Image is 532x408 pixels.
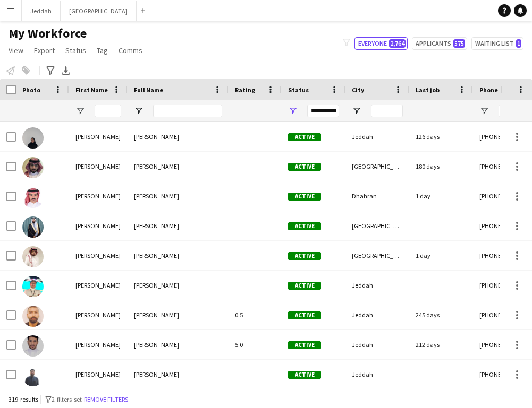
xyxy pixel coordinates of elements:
[235,86,255,94] span: Rating
[288,311,321,319] span: Active
[95,105,121,117] input: First Name Filter Input
[288,341,321,349] span: Active
[389,39,406,48] span: 2,764
[69,181,128,211] div: [PERSON_NAME]
[134,370,179,378] span: [PERSON_NAME]
[69,122,128,151] div: [PERSON_NAME]
[288,106,298,116] button: Open Filter Menu
[345,152,409,181] div: [GEOGRAPHIC_DATA]
[44,64,57,77] app-action-btn: Advanced filters
[22,157,44,178] img: Abdulaziz Abdulaziz
[22,1,61,21] button: Jeddah
[371,105,403,117] input: City Filter Input
[288,163,321,171] span: Active
[416,86,440,94] span: Last job
[134,106,143,116] button: Open Filter Menu
[345,360,409,389] div: Jeddah
[65,46,86,55] span: Status
[34,46,55,55] span: Export
[153,105,222,117] input: Full Name Filter Input
[345,122,409,151] div: Jeddah
[479,86,498,94] span: Phone
[9,25,87,41] span: My Workforce
[134,192,179,200] span: [PERSON_NAME]
[134,281,179,289] span: [PERSON_NAME]
[453,39,465,48] span: 575
[288,193,321,201] span: Active
[30,44,59,57] a: Export
[22,216,44,238] img: Abdulaziz AlHarbi
[97,46,108,55] span: Tag
[134,311,179,319] span: [PERSON_NAME]
[409,122,473,151] div: 126 days
[409,300,473,329] div: 245 days
[22,276,44,297] img: Abdulaziz Bashawri
[288,86,309,94] span: Status
[352,86,364,94] span: City
[409,181,473,211] div: 1 day
[134,222,179,230] span: [PERSON_NAME]
[69,271,128,300] div: [PERSON_NAME]
[22,335,44,357] img: Abdulaziz Ibrahim
[288,371,321,379] span: Active
[114,44,147,57] a: Comms
[22,365,44,386] img: Abdulaziz Mohammed
[22,127,44,149] img: Aalya Ammar
[345,330,409,359] div: Jeddah
[345,211,409,240] div: [GEOGRAPHIC_DATA]
[60,64,72,77] app-action-btn: Export XLSX
[345,241,409,270] div: [GEOGRAPHIC_DATA]
[354,37,408,50] button: Everyone2,764
[479,106,489,116] button: Open Filter Menu
[9,46,23,55] span: View
[4,44,28,57] a: View
[134,162,179,170] span: [PERSON_NAME]
[22,246,44,267] img: Abdulaziz Alotaibi
[52,395,82,403] span: 2 filters set
[288,133,321,141] span: Active
[409,152,473,181] div: 180 days
[345,181,409,211] div: Dhahran
[516,39,521,48] span: 1
[412,37,467,50] button: Applicants575
[22,187,44,208] img: Abdulaziz Alenezi
[75,86,108,94] span: First Name
[69,152,128,181] div: [PERSON_NAME]
[69,330,128,359] div: [PERSON_NAME]
[69,211,128,240] div: [PERSON_NAME]
[75,106,85,116] button: Open Filter Menu
[61,1,137,21] button: [GEOGRAPHIC_DATA]
[61,44,90,57] a: Status
[69,300,128,329] div: [PERSON_NAME]
[22,86,40,94] span: Photo
[92,44,112,57] a: Tag
[69,360,128,389] div: [PERSON_NAME]
[409,241,473,270] div: 1 day
[471,37,523,50] button: Waiting list1
[352,106,361,116] button: Open Filter Menu
[82,394,130,405] button: Remove filters
[345,300,409,329] div: Jeddah
[22,306,44,327] img: Abdulaziz Hattan
[345,271,409,300] div: Jeddah
[134,133,179,141] span: [PERSON_NAME]
[229,300,282,329] div: 0.5
[288,222,321,230] span: Active
[134,251,179,259] span: [PERSON_NAME]
[69,241,128,270] div: [PERSON_NAME]
[288,252,321,260] span: Active
[229,330,282,359] div: 5.0
[134,86,163,94] span: Full Name
[134,341,179,349] span: [PERSON_NAME]
[119,46,142,55] span: Comms
[409,330,473,359] div: 212 days
[288,282,321,290] span: Active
